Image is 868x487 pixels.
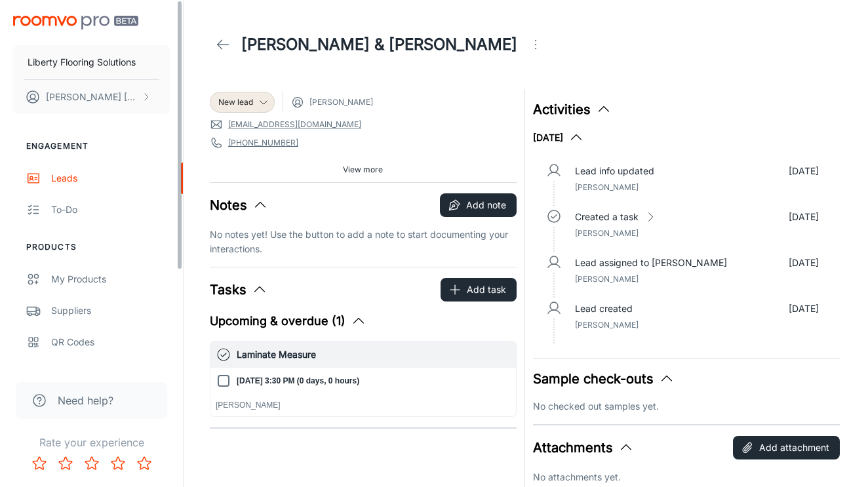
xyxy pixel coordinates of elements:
[440,193,517,217] button: Add note
[51,303,170,318] div: Suppliers
[46,90,138,104] p: [PERSON_NAME] [PERSON_NAME]
[210,92,275,113] div: New lead
[237,347,511,362] h6: Laminate Measure
[575,320,639,330] span: [PERSON_NAME]
[210,227,517,256] p: No notes yet! Use the button to add a note to start documenting your interactions.
[228,119,361,130] a: [EMAIL_ADDRESS][DOMAIN_NAME]
[575,228,639,238] span: [PERSON_NAME]
[789,164,819,178] p: [DATE]
[13,16,138,29] img: Roomvo PRO Beta
[309,96,373,108] span: [PERSON_NAME]
[79,450,105,477] button: Rate 3 star
[441,278,517,302] button: Add task
[533,100,612,119] button: Activities
[343,164,383,176] span: View more
[51,272,170,286] div: My Products
[533,470,840,484] p: No attachments yet.
[210,341,516,416] button: Laminate Measure[DATE] 3:30 PM (0 days, 0 hours)[PERSON_NAME]
[210,280,267,300] button: Tasks
[13,45,170,79] button: Liberty Flooring Solutions
[575,274,639,284] span: [PERSON_NAME]
[523,31,549,58] button: Open menu
[52,450,79,477] button: Rate 2 star
[10,435,172,450] p: Rate your experience
[733,436,840,459] button: Add attachment
[575,164,654,178] p: Lead info updated
[338,160,388,180] button: View more
[51,171,170,185] div: Leads
[533,369,675,389] button: Sample check-outs
[575,210,639,224] p: Created a task
[789,256,819,270] p: [DATE]
[533,438,634,458] button: Attachments
[575,302,633,316] p: Lead created
[533,130,584,146] button: [DATE]
[131,450,157,477] button: Rate 5 star
[51,335,170,349] div: QR Codes
[218,96,253,108] span: New lead
[533,399,840,414] p: No checked out samples yet.
[241,33,517,56] h1: [PERSON_NAME] & [PERSON_NAME]
[28,55,136,69] p: Liberty Flooring Solutions
[789,210,819,224] p: [DATE]
[58,393,113,408] span: Need help?
[575,256,727,270] p: Lead assigned to [PERSON_NAME]
[210,312,366,330] button: Upcoming & overdue (1)
[237,375,359,387] p: [DATE] 3:30 PM (0 days, 0 hours)
[216,399,511,411] p: [PERSON_NAME]
[789,302,819,316] p: [DATE]
[105,450,131,477] button: Rate 4 star
[13,80,170,114] button: [PERSON_NAME] [PERSON_NAME]
[228,137,298,149] a: [PHONE_NUMBER]
[51,203,170,217] div: To-do
[210,195,268,215] button: Notes
[26,450,52,477] button: Rate 1 star
[575,182,639,192] span: [PERSON_NAME]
